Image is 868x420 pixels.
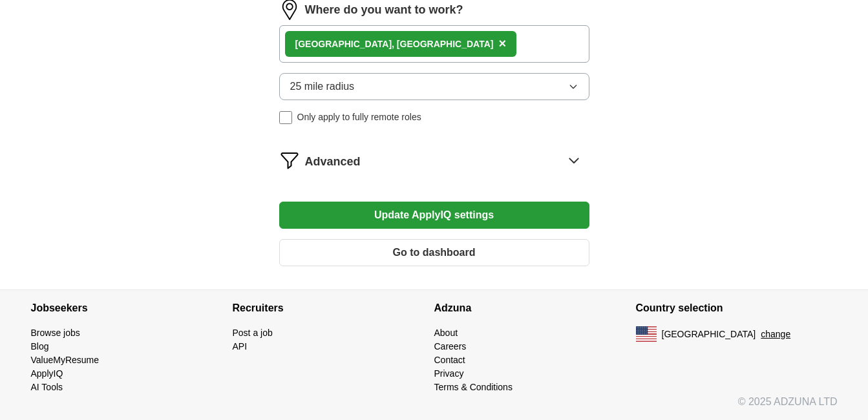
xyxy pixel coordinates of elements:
[662,328,756,341] span: [GEOGRAPHIC_DATA]
[297,110,421,124] span: Only apply to fully remote roles
[31,341,49,352] a: Blog
[31,368,63,379] a: ApplyIQ
[279,202,589,229] button: Update ApplyIQ settings
[31,355,100,365] a: ValueMyResume
[290,79,355,94] span: 25 mile radius
[498,36,506,50] span: ×
[233,341,248,352] a: API
[761,328,790,341] button: change
[31,382,63,392] a: AI Tools
[279,239,589,266] button: Go to dashboard
[434,328,458,338] a: About
[636,326,657,342] img: US flag
[434,368,464,379] a: Privacy
[498,34,506,54] button: ×
[279,150,300,171] img: filter
[233,328,273,338] a: Post a job
[305,1,463,19] label: Where do you want to work?
[434,341,467,352] a: Careers
[279,73,589,100] button: 25 mile radius
[21,394,848,420] div: © 2025 ADZUNA LTD
[295,37,494,51] div: [GEOGRAPHIC_DATA], [GEOGRAPHIC_DATA]
[31,328,80,338] a: Browse jobs
[636,290,838,326] h4: Country selection
[434,355,465,365] a: Contact
[305,153,361,171] span: Advanced
[434,382,513,392] a: Terms & Conditions
[279,111,292,124] input: Only apply to fully remote roles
